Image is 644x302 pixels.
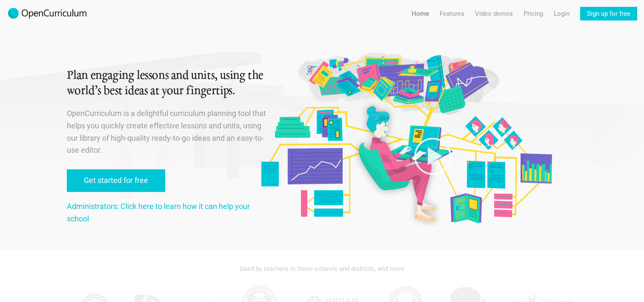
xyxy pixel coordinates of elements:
a: Home [412,7,429,20]
a: Login [554,7,570,20]
div: Used by teachers in these schools and districts, and more [67,259,578,278]
a: Features [440,7,464,20]
img: 2017-logo-m.png [7,7,88,20]
a: Video demos [475,7,513,20]
p: OpenCurriculum is a delightful curriculum planning tool that helps you quickly create effective l... [67,107,268,157]
a: Get started for free [67,169,165,192]
a: Administrators: Click here to learn how it can help your school [67,202,250,223]
h1: Plan engaging lessons and units, using the world’s best ideas at your fingertips. [67,68,268,99]
img: Original illustration by Malisa Suchanya, Oakland, CA (malisasuchanya.com) [258,51,554,226]
a: Pricing [524,7,543,20]
a: Sign up for free [580,7,637,20]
